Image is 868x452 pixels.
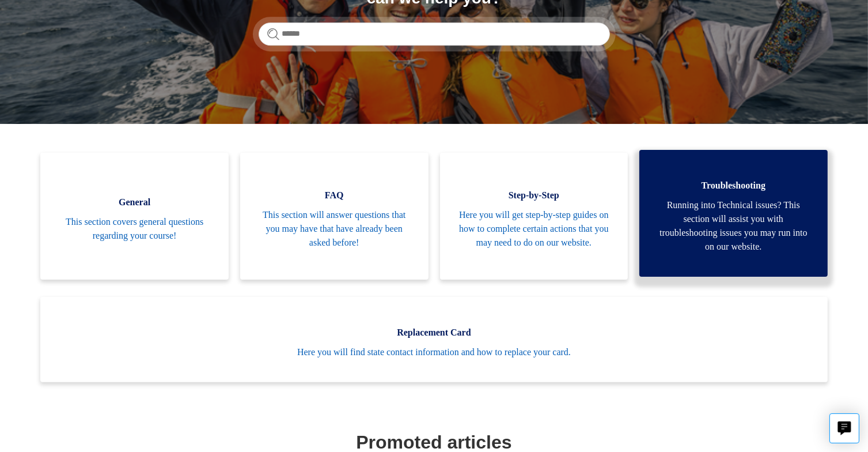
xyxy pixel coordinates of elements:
[58,345,810,359] span: Here you will find state contact information and how to replace your card.
[457,189,611,202] span: Step-by-Step
[639,150,828,277] a: Troubleshooting Running into Technical issues? This section will assist you with troubleshooting ...
[58,326,810,340] span: Replacement Card
[259,22,610,46] input: Search
[40,297,827,382] a: Replacement Card Here you will find state contact information and how to replace your card.
[440,153,628,280] a: Step-by-Step Here you will get step-by-step guides on how to complete certain actions that you ma...
[58,195,211,209] span: General
[257,208,411,250] span: This section will answer questions that you may have that have already been asked before!
[829,413,859,443] button: Live chat
[657,198,810,254] span: Running into Technical issues? This section will assist you with troubleshooting issues you may r...
[40,153,229,280] a: General This section covers general questions regarding your course!
[257,189,411,202] span: FAQ
[240,153,429,280] a: FAQ This section will answer questions that you may have that have already been asked before!
[457,208,611,250] span: Here you will get step-by-step guides on how to complete certain actions that you may need to do ...
[58,215,211,243] span: This section covers general questions regarding your course!
[657,179,810,193] span: Troubleshooting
